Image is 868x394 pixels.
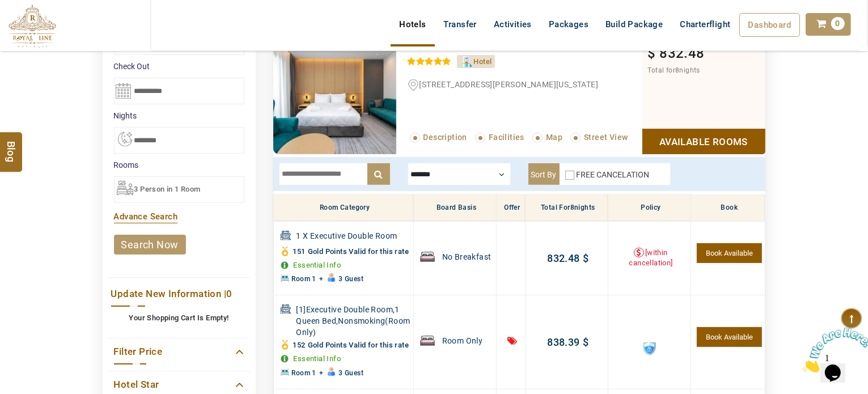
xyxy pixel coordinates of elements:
span: Room Only [442,335,483,346]
a: 832.48$ [547,252,588,264]
label: Rooms [114,159,244,171]
span: 3 Guest [338,275,363,283]
th: Room Category [273,194,413,222]
a: Essential Info [294,354,341,363]
a: search now [114,235,186,255]
a: 0 [806,13,851,36]
span: Map [546,133,562,142]
span: [STREET_ADDRESS][PERSON_NAME][US_STATE] [420,80,599,89]
span: Charterflight [680,19,730,29]
a: Packages [540,13,597,36]
span: 152 [293,341,306,349]
th: Book [691,194,765,222]
label: Sort By [528,163,560,185]
img: Chat attention grabber [5,5,75,49]
span: Dashboard [748,20,791,30]
a: 1 Units [697,327,761,347]
span: Description [424,133,467,142]
a: Update New Information |0 [111,286,247,302]
span: 0 [226,288,232,299]
th: Policy [608,194,691,222]
span: 0 [831,17,845,30]
span: [1]Executive Double Room,1 Queen Bed,Nonsmoking(Room Only) [297,304,410,338]
span: Room 1 [292,275,316,283]
span: 1 X Executive Double Room [297,230,410,243]
th: Board Basis [413,194,496,222]
th: Total for nights [525,194,608,222]
a: Transfer [435,13,485,36]
a: Advance Search [114,211,178,222]
span: Facilities [489,133,524,142]
span: 3 Person in 1 Room [134,185,201,193]
span: No Breakfast [442,251,492,262]
span: 838.39 [547,336,579,348]
span: $ [580,252,588,264]
th: Offer [497,194,525,222]
span: + [319,369,323,377]
img: 3c0ab0e13c62c1e6afd9f5a8e787830281eea4e7.jpeg [273,29,396,154]
span: Room 1 [292,369,316,377]
iframe: chat widget [798,323,868,377]
a: Essential Info [294,261,341,269]
span: + [319,275,323,283]
span: 151 [293,247,306,256]
span: 3 Guest [338,369,363,377]
a: Build Package [597,13,671,36]
span: 8 [570,204,574,211]
img: The Royal Line Holidays [9,5,56,48]
span: $ [580,336,588,348]
a: [within cancellation] [629,248,672,268]
a: Show Rooms [642,129,765,154]
span: 1 [5,5,9,14]
b: Your Shopping Cart Is Empty! [129,313,228,322]
span: Blog [4,141,19,151]
a: Hotels [391,13,434,36]
span: Street View [584,133,628,142]
i: Save:25% Save:25% [507,333,517,346]
a: Filter Price [114,344,244,359]
label: nights [114,110,244,121]
label: FREE CANCELATION [577,170,650,179]
span: 832.48 [547,252,579,264]
a: 1 Units [697,243,761,263]
a: Hotel Star [114,377,244,392]
a: 838.39$ [547,336,588,348]
a: Charterflight [671,13,739,36]
a: Activities [485,13,540,36]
